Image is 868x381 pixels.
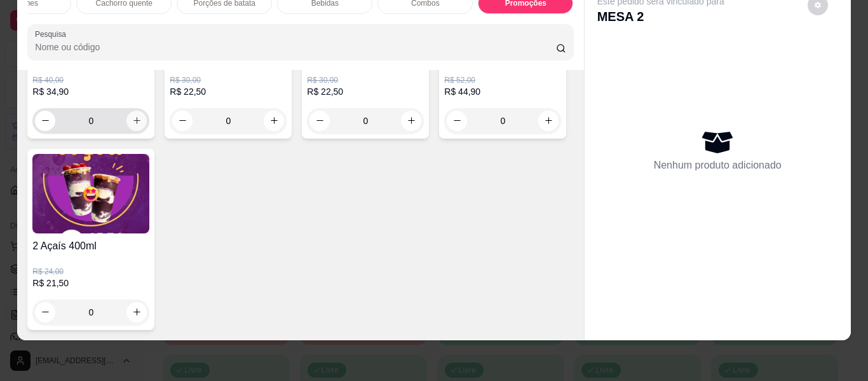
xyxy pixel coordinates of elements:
button: decrease-product-quantity [172,111,193,131]
input: Pesquisa [35,41,556,53]
button: decrease-product-quantity [35,111,55,131]
p: R$ 30,00 [307,75,424,85]
button: increase-product-quantity [538,111,559,131]
button: decrease-product-quantity [447,111,467,131]
p: R$ 44,90 [444,85,561,98]
label: Pesquisa [35,29,71,39]
p: R$ 22,50 [170,85,287,98]
p: R$ 30,00 [170,75,287,85]
p: Nenhum produto adicionado [654,158,782,173]
p: R$ 40,00 [32,75,149,85]
button: increase-product-quantity [401,111,421,131]
h4: 2 Açaís 400ml [32,239,149,254]
p: R$ 52,00 [444,75,561,85]
button: increase-product-quantity [264,111,284,131]
p: MESA 2 [597,8,724,25]
p: R$ 21,50 [32,277,149,289]
button: increase-product-quantity [126,111,147,131]
button: decrease-product-quantity [309,111,330,131]
img: product-image [32,154,149,233]
p: R$ 24,00 [32,267,149,277]
p: R$ 22,50 [307,85,424,98]
p: R$ 34,90 [32,85,149,98]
